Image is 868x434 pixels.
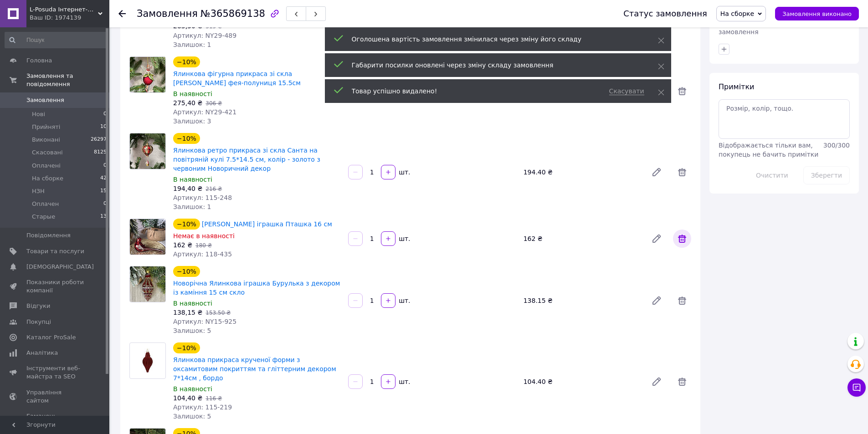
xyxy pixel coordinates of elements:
[26,302,50,310] span: Відгуки
[100,213,107,221] span: 13
[100,187,107,195] span: 15
[719,82,754,91] span: Примітки
[173,219,200,230] div: −10%
[32,200,59,208] span: Оплачен
[103,200,107,208] span: 0
[26,96,64,104] span: Замовлення
[173,32,236,39] span: Артикул: NY29-489
[202,220,332,228] a: [PERSON_NAME] іграшка Пташка 16 см
[26,247,84,255] span: Товари та послуги
[32,123,60,131] span: Прийняті
[173,356,336,382] a: Ялинкова прикраса крученої форми з оксамитовим покриттям та гліттерним декором 7*14см , бордо
[623,9,707,18] div: Статус замовлення
[173,176,212,183] span: В наявності
[26,56,52,65] span: Головна
[719,10,848,36] span: Особисті нотатки, які бачите лише ви. З їх допомогою можна фільтрувати замовлення
[647,291,666,310] a: Редагувати
[205,186,222,192] span: 216 ₴
[32,162,61,170] span: Оплачені
[352,61,635,70] div: Габарити посилки оновлені через зміну складу замовлення
[130,266,165,302] img: Новорічна Ялинкова іграшка Бурулька з декором із каміння 15 см скло
[103,110,107,118] span: 0
[823,142,850,149] span: 300 / 300
[200,8,265,19] span: №365869138
[26,333,76,342] span: Каталог ProSale
[26,364,84,381] span: Інструменти веб-майстра та SEO
[520,294,644,307] div: 138.15 ₴
[130,348,165,373] img: Ялинкова прикраса крученої форми з оксамитовим покриттям та гліттерним декором 7*14см , бордо
[173,232,235,240] span: Немає в наявності
[130,57,165,92] img: Ялинкова фігурна прикраса зі скла Лісова фея-полуниця 15.5см
[647,230,666,248] a: Редагувати
[173,70,301,87] a: Ялинкова фігурна прикраса зі скла [PERSON_NAME] фея-полуниця 15.5см
[673,291,691,310] span: Видалити
[173,342,200,353] div: −10%
[673,82,691,100] span: Видалити
[173,250,232,258] span: Артикул: 118-435
[173,194,232,201] span: Артикул: 115-248
[396,377,411,386] div: шт.
[352,87,598,96] div: Товар успішно видалено!
[26,388,84,405] span: Управління сайтом
[32,136,60,144] span: Виконані
[91,136,107,144] span: 26297
[26,72,109,88] span: Замовлення та повідомлення
[30,14,109,22] div: Ваш ID: 1974139
[173,185,202,192] span: 194,40 ₴
[847,378,866,397] button: Чат з покупцем
[173,108,236,116] span: Артикул: NY29-421
[26,349,58,357] span: Аналітика
[173,394,202,402] span: 104,40 ₴
[173,385,212,393] span: В наявності
[100,123,107,131] span: 10
[32,148,63,157] span: Скасовані
[396,168,411,177] div: шт.
[173,327,211,334] span: Залишок: 5
[32,174,63,183] span: На сборке
[396,296,411,305] div: шт.
[173,56,200,67] div: −10%
[173,403,232,411] span: Артикул: 115-219
[173,203,211,210] span: Залишок: 1
[94,148,107,157] span: 8125
[173,117,211,125] span: Залишок: 3
[775,7,859,20] button: Замовлення виконано
[26,318,51,326] span: Покупці
[173,90,212,97] span: В наявності
[173,280,340,296] a: Новорічна Ялинкова іграшка Бурулька з декором із каміння 15 см скло
[352,35,635,44] div: Оголошена вартість замовлення змінилася через зміну його складу
[195,242,212,249] span: 180 ₴
[173,266,200,277] div: −10%
[173,41,211,48] span: Залишок: 1
[647,373,666,391] a: Редагувати
[32,213,55,221] span: Старые
[673,373,691,391] span: Видалити
[26,412,84,429] span: Гаманець компанії
[396,234,411,243] div: шт.
[173,300,212,307] span: В наявності
[32,110,45,118] span: Нові
[673,163,691,181] span: Видалити
[173,99,202,107] span: 275,40 ₴
[173,133,200,144] div: −10%
[5,32,108,48] input: Пошук
[137,8,198,19] span: Замовлення
[647,163,666,181] a: Редагувати
[720,10,754,17] span: На сборке
[782,10,852,17] span: Замовлення виконано
[609,87,644,95] span: Скасувати
[673,230,691,248] span: Видалити
[26,263,94,271] span: [DEMOGRAPHIC_DATA]
[719,142,818,158] span: Відображається тільки вам, покупець не бачить примітки
[32,187,45,195] span: НЗН
[118,9,126,18] div: Повернутися назад
[103,162,107,170] span: 0
[26,278,84,295] span: Показники роботи компанії
[30,5,98,14] span: L-Posuda Інтернет-магазин посуду та декору
[130,133,165,169] img: Ялинкова ретро прикраса зі скла Санта на повітряній кулі 7.5*14.5 см, колір - золото з червоним Н...
[26,231,71,240] span: Повідомлення
[173,241,192,249] span: 162 ₴
[520,166,644,179] div: 194.40 ₴
[520,375,644,388] div: 104.40 ₴
[205,100,222,107] span: 306 ₴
